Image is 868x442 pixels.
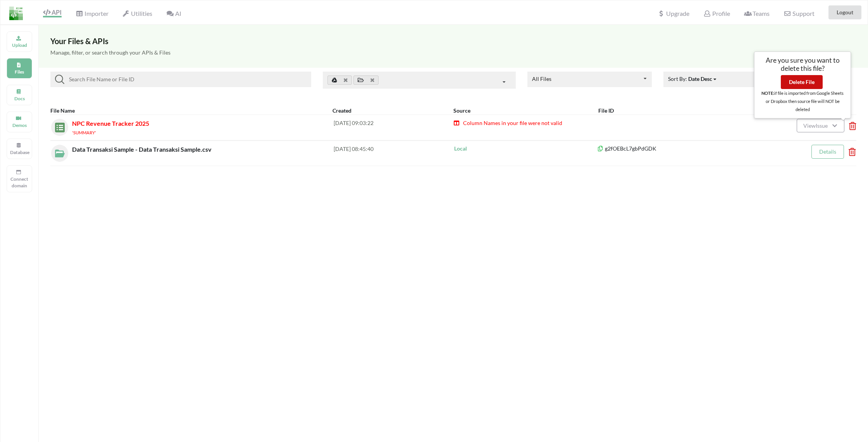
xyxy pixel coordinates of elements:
[597,145,773,152] p: g2fOEBcL7gbPdGDK
[658,10,689,17] span: Upgrade
[819,148,836,155] a: Details
[9,7,23,20] img: LogoIcon.png
[761,91,844,112] small: if file is imported from Google Sheets or Dropbox then source file will NOT be deleted
[598,107,614,114] b: File ID
[50,107,75,114] b: File Name
[828,5,861,19] button: Logout
[72,130,96,135] small: 'SUMMARY'
[688,75,712,83] div: Date Desc
[454,145,597,152] p: Local
[668,75,717,82] span: Sort By:
[781,75,823,89] button: Delete File
[55,75,64,84] img: searchIcon.svg
[797,119,844,132] button: ViewIssue
[43,9,62,16] span: API
[51,119,65,132] img: sheets.7a1b7961.svg
[64,75,308,84] input: Search File Name or File ID
[760,56,845,72] h5: Are you sure you want to delete this file?
[122,10,152,17] span: Utilities
[784,10,814,17] span: Support
[51,145,65,158] img: localFileIcon.23929a80.svg
[334,145,453,162] div: [DATE] 08:45:40
[462,120,562,126] span: Column Names in your file were not valid
[453,107,470,114] b: Source
[761,91,774,96] b: NOTE:
[166,10,181,17] span: AI
[811,145,844,159] button: Details
[532,76,551,82] div: All Files
[72,146,213,153] span: Data Transaksi Sample - Data Transaksi Sample.csv
[50,50,856,56] h5: Manage, filter, or search through your APIs & Files
[10,176,29,189] p: Connect domain
[50,36,856,46] h3: Your Files & APIs
[332,107,351,114] b: Created
[744,10,770,17] span: Teams
[72,120,149,127] span: NPC Revenue Tracker 2025
[803,122,830,129] span: View Issue
[76,10,108,17] span: Importer
[10,149,29,156] p: Database
[703,10,730,17] span: Profile
[10,69,29,75] p: Files
[10,95,29,102] p: Docs
[10,42,29,48] p: Upload
[334,119,453,136] div: [DATE] 09:03:22
[10,122,29,128] p: Demos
